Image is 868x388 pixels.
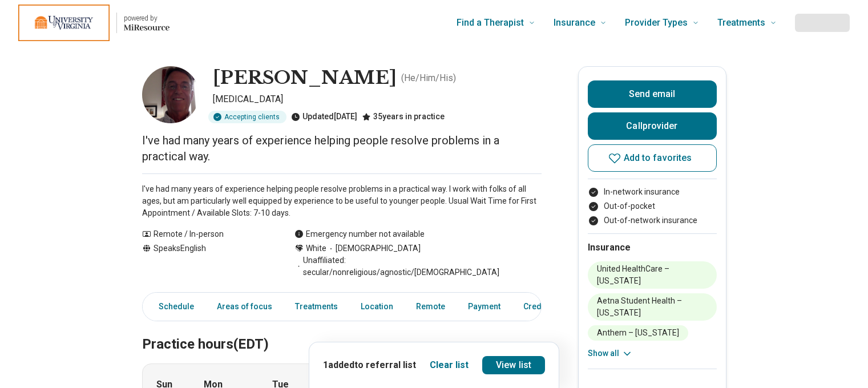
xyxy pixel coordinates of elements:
[588,80,717,108] button: Send email
[124,14,169,23] p: powered by
[354,295,400,318] a: Location
[142,132,542,164] p: I've had many years of experience helping people resolve problems in a practical way.
[208,111,286,123] div: Accepting clients
[18,5,169,41] a: Home page
[430,358,469,372] button: Clear list
[588,215,717,227] li: Out-of-network insurance
[354,359,416,370] span: to referral list
[588,186,717,198] li: In-network insurance
[142,66,199,123] img: Joe Kayser, Psychologist
[461,295,507,318] a: Payment
[588,293,717,321] li: Aetna Student Health – [US_STATE]
[409,295,452,318] a: Remote
[213,66,397,90] h1: [PERSON_NAME]
[457,15,524,31] span: Find a Therapist
[401,71,456,85] p: ( He/Him/His )
[482,356,545,374] a: View list
[588,200,717,212] li: Out-of-pocket
[291,111,357,123] div: Updated [DATE]
[588,186,717,227] ul: Payment options
[210,295,279,318] a: Areas of focus
[554,15,595,31] span: Insurance
[362,111,445,123] div: 35 years in practice
[294,228,425,240] div: Emergency number not available
[624,153,692,163] span: Add to favorites
[288,295,345,318] a: Treatments
[142,242,272,278] div: Speaks English
[516,295,580,318] a: Credentials
[142,183,542,219] p: I've had many years of experience helping people resolve problems in a practical way. I work with...
[588,261,717,289] li: United HealthCare – [US_STATE]
[588,144,717,172] button: Add to favorites
[326,242,421,254] span: [DEMOGRAPHIC_DATA]
[142,308,542,354] h2: Practice hours (EDT)
[323,358,416,372] p: 1 added
[625,15,688,31] span: Provider Types
[145,295,201,318] a: Schedule
[588,241,717,254] h2: Insurance
[142,228,272,240] div: Remote / In-person
[588,347,633,359] button: Show all
[213,92,542,106] p: [MEDICAL_DATA]
[588,112,717,140] button: Callprovider
[306,242,326,254] span: White
[588,325,688,341] li: Anthem – [US_STATE]
[717,15,765,31] span: Treatments
[294,254,542,278] span: Unaffiliated: secular/nonreligious/agnostic/[DEMOGRAPHIC_DATA]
